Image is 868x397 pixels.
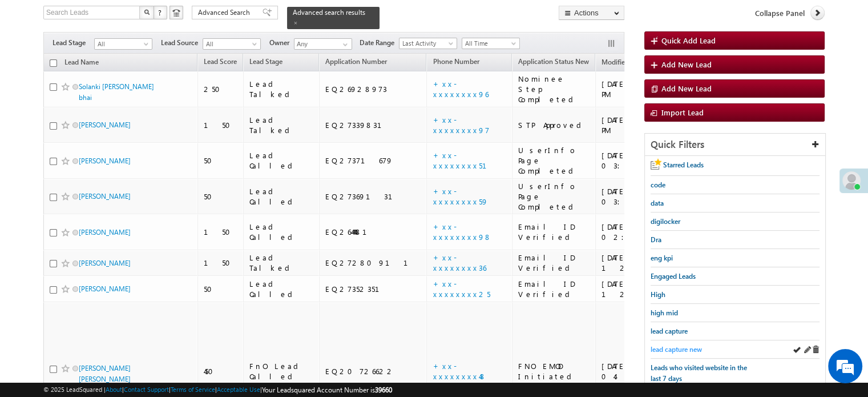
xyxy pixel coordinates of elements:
[204,155,238,166] div: 50
[293,8,365,17] span: Advanced search results
[249,279,314,299] div: Lead Called
[462,38,520,49] a: All Time
[601,186,684,207] div: [DATE] 03:09 PM
[651,217,680,226] span: digilocker
[601,58,640,66] span: Modified On
[661,107,704,117] span: Import Lead
[651,272,696,280] span: Engaged Leads
[661,59,712,69] span: Add New Lead
[79,228,131,236] a: [PERSON_NAME]
[59,56,104,71] a: Lead Name
[79,121,131,129] a: [PERSON_NAME]
[755,8,805,18] span: Collapse Panel
[433,222,491,242] a: +xx-xxxxxxxx98
[43,384,392,395] span: © 2025 LeadSquared | | | | |
[204,284,238,294] div: 50
[198,7,253,18] span: Advanced Search
[204,84,238,94] div: 250
[249,252,314,273] div: Lead Talked
[249,361,314,382] div: FnO Lead Called
[601,222,684,242] div: [DATE] 02:40 PM
[518,361,590,382] div: FNO EMOD Initiated
[518,252,590,273] div: Email ID Verified
[518,145,590,176] div: UserInfo Page Completed
[124,386,169,393] a: Contact Support
[433,361,486,381] a: +xx-xxxxxxxx48
[244,55,288,70] a: Lead Stage
[204,57,237,66] span: Lead Score
[651,254,673,262] span: eng kpi
[601,361,684,382] div: [DATE] 04:11 PM
[198,55,243,70] a: Lead Score
[106,386,122,393] a: About
[79,364,131,383] a: [PERSON_NAME] [PERSON_NAME]
[320,55,393,70] a: Application Number
[161,38,203,48] span: Lead Source
[79,82,154,102] a: Solanki [PERSON_NAME] bhai
[269,38,294,48] span: Owner
[518,74,590,105] div: Nominee Step Completed
[433,79,488,99] a: +xx-xxxxxxxx96
[645,134,825,156] div: Quick Filters
[325,57,387,66] span: Application Number
[204,120,238,130] div: 150
[433,150,500,170] a: +xx-xxxxxxxx51
[79,284,131,293] a: [PERSON_NAME]
[95,39,149,49] span: All
[53,38,94,48] span: Lead Stage
[325,366,422,376] div: EQ20726622
[399,38,457,49] a: Last Activity
[651,308,678,317] span: high mid
[399,38,454,49] span: Last Activity
[433,115,489,135] a: +xx-xxxxxxxx97
[518,57,589,66] span: Application Status New
[433,186,488,206] a: +xx-xxxxxxxx59
[204,366,238,376] div: 450
[518,279,590,299] div: Email ID Verified
[661,83,712,93] span: Add New Lead
[518,120,590,130] div: STP Approved
[158,7,163,17] span: ?
[203,39,257,49] span: All
[651,345,702,354] span: lead capture new
[249,150,314,171] div: Lead Called
[518,181,590,212] div: UserInfo Page Completed
[79,157,131,165] a: [PERSON_NAME]
[204,227,238,237] div: 150
[249,57,282,66] span: Lead Stage
[433,279,490,299] a: +xx-xxxxxxxx25
[204,258,238,268] div: 150
[433,57,479,66] span: Phone Number
[433,252,486,272] a: +xx-xxxxxxxx36
[325,191,422,202] div: EQ27369131
[203,38,261,50] a: All
[79,192,131,200] a: [PERSON_NAME]
[559,6,624,20] button: Actions
[325,227,422,237] div: EQ26444481
[249,186,314,207] div: Lead Called
[651,363,747,383] span: Leads who visited website in the last 7 days
[94,38,152,50] a: All
[249,115,314,135] div: Lead Talked
[262,386,392,394] span: Your Leadsquared Account Number is
[204,191,238,202] div: 50
[50,59,57,67] input: Check all records
[651,199,664,207] span: data
[601,115,684,135] div: [DATE] 03:46 PM
[375,386,392,394] span: 39660
[79,259,131,267] a: [PERSON_NAME]
[427,55,485,70] a: Phone Number
[325,284,422,294] div: EQ27352351
[663,161,704,169] span: Starred Leads
[601,150,684,171] div: [DATE] 03:41 PM
[651,235,661,244] span: Dra
[325,155,422,166] div: EQ27371679
[337,39,351,50] a: Show All Items
[462,38,516,49] span: All Time
[144,9,150,15] img: Search
[601,79,684,99] div: [DATE] 03:46 PM
[249,222,314,242] div: Lead Called
[518,222,590,242] div: Email ID Verified
[512,55,595,70] a: Application Status New
[360,38,399,48] span: Date Range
